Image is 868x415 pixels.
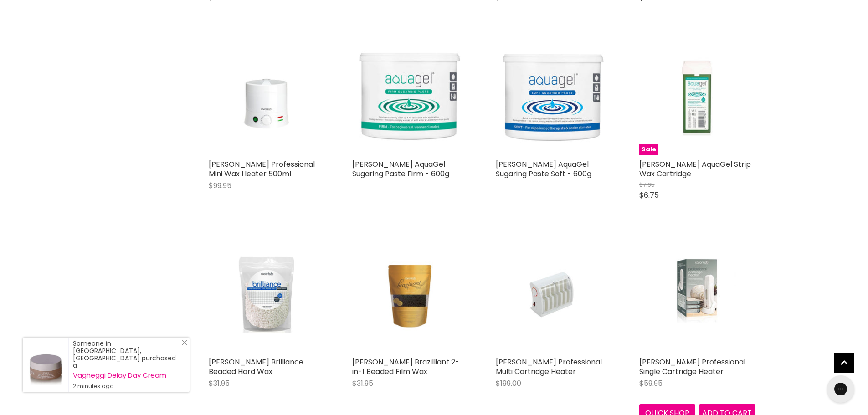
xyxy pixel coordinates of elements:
span: $99.95 [209,180,231,191]
a: [PERSON_NAME] Brazilliant 2-in-1 Beaded Film Wax [352,357,459,377]
a: Vagheggi Delay Day Cream [73,372,180,379]
img: Caron AquaGel Strip Wax Cartridge [658,39,736,155]
a: Caron Professional Single Cartridge Heater [639,236,755,353]
span: $6.75 [639,190,659,200]
img: Caron Professional Multi Cartridge Heater [515,236,592,353]
a: Caron Professional Multi Cartridge Heater [496,236,612,353]
img: Caron AquaGel Sugaring Paste Soft - 600g [496,41,612,153]
a: Visit product page [23,338,68,392]
a: [PERSON_NAME] AquaGel Sugaring Paste Soft - 600g [496,159,591,179]
span: $7.95 [639,180,655,189]
img: Caron Professional Mini Wax Heater 500ml [228,39,305,155]
a: [PERSON_NAME] Professional Single Cartridge Heater [639,357,745,377]
div: Someone in [GEOGRAPHIC_DATA], [GEOGRAPHIC_DATA] purchased a [73,340,180,390]
span: $199.00 [496,378,521,389]
img: Caron Brazilliant 2-in-1 Beaded Film Wax [371,236,449,353]
a: Caron Brazilliant 2-in-1 Beaded Film Wax [352,236,468,353]
a: Caron AquaGel Sugaring Paste Firm - 600g [352,39,468,155]
span: $31.95 [352,378,373,389]
span: Sale [639,144,658,155]
a: [PERSON_NAME] AquaGel Strip Wax Cartridge [639,159,751,179]
small: 2 minutes ago [73,383,180,390]
img: Caron AquaGel Sugaring Paste Firm - 600g [352,40,468,154]
a: Caron Professional Mini Wax Heater 500ml [209,39,325,155]
a: Caron AquaGel Sugaring Paste Soft - 600g [496,39,612,155]
iframe: Gorgias live chat messenger [822,372,859,406]
a: [PERSON_NAME] AquaGel Sugaring Paste Firm - 600g [352,159,449,179]
img: Caron Professional Single Cartridge Heater [658,236,736,353]
a: [PERSON_NAME] Brilliance Beaded Hard Wax [209,357,303,377]
a: Close Notification [178,340,187,349]
a: [PERSON_NAME] Professional Mini Wax Heater 500ml [209,159,315,179]
a: Caron Brilliance Beaded Hard Wax [209,236,325,353]
span: $59.95 [639,378,663,389]
a: Caron AquaGel Strip Wax CartridgeSale [639,39,755,155]
svg: Close Icon [182,340,187,345]
span: $31.95 [209,378,230,389]
a: [PERSON_NAME] Professional Multi Cartridge Heater [496,357,602,377]
img: Caron Brilliance Beaded Hard Wax [228,236,305,353]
